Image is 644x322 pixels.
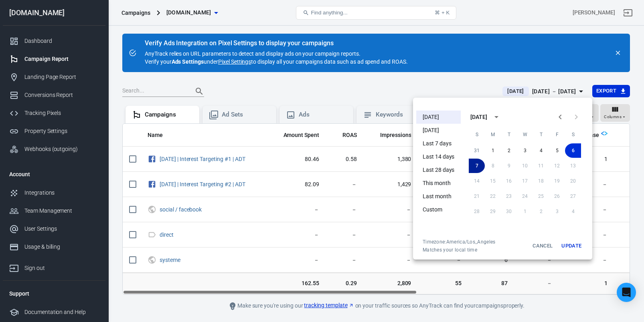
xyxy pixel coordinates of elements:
button: Update [559,239,584,253]
button: calendar view is open, switch to year view [490,110,503,124]
button: 2 [501,143,517,158]
li: This month [416,177,461,190]
button: Previous month [552,109,568,125]
button: 4 [533,143,549,158]
span: Thursday [534,127,548,143]
li: Last 7 days [416,137,461,150]
div: Timezone: America/Los_Angeles [423,239,495,245]
div: [DATE] [470,113,487,121]
span: Wednesday [518,127,532,143]
li: Custom [416,203,461,216]
span: Matches your local time [423,247,495,253]
button: 1 [485,143,501,158]
li: Last 14 days [416,150,461,163]
li: Last 28 days [416,163,461,177]
div: Open Intercom Messenger [617,283,636,302]
span: Saturday [566,127,580,143]
span: Sunday [470,127,484,143]
span: Tuesday [502,127,516,143]
span: Monday [486,127,500,143]
button: 3 [517,143,533,158]
button: 6 [565,143,581,158]
li: [DATE] [416,124,461,137]
button: Cancel [530,239,555,253]
li: [DATE] [416,111,461,124]
li: Last month [416,190,461,203]
button: 31 [469,143,485,158]
span: Friday [550,127,564,143]
button: 7 [469,159,485,173]
button: 5 [549,143,565,158]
